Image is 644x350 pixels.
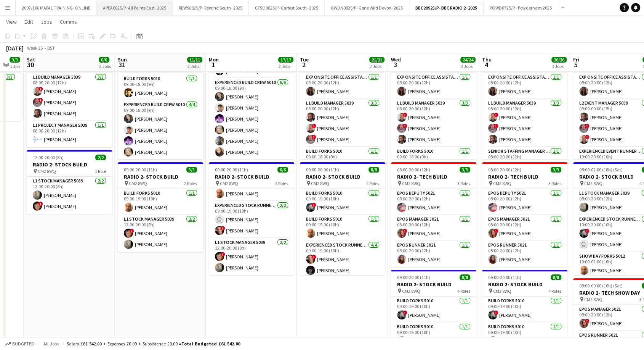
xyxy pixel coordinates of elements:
[548,181,561,186] span: 3 Roles
[130,229,134,233] span: !
[95,168,106,174] span: 1 Role
[482,215,567,241] app-card-role: EPOS Manager 50211/108:00-20:00 (12h)![PERSON_NAME]
[33,155,64,160] span: 12:00-20:00 (8h)
[573,56,579,63] span: Fri
[27,177,112,214] app-card-role: L1 Stock Manager 50392/212:00-20:00 (8h)[PERSON_NAME]![PERSON_NAME]
[390,60,401,69] span: 3
[41,18,52,25] span: Jobs
[391,297,476,323] app-card-role: Build Forks 50101/109:00-19:00 (10h)![PERSON_NAME]
[572,60,579,69] span: 5
[184,181,197,186] span: 2 Roles
[312,135,316,139] span: !
[38,98,43,102] span: !
[460,57,476,63] span: 24/24
[173,0,249,15] button: REWS0825/P- Rewind South- 2025
[460,274,470,280] span: 8/8
[391,162,476,267] app-job-card: 08:00-20:00 (12h)3/3RADIO 2- TECH BUILD CM2 8WQ3 RolesEPOS Deputy 50211/108:00-20:00 (12h)[PERSON...
[551,167,561,173] span: 3/3
[118,189,203,215] app-card-role: Build Forks 50101/109:00-19:00 (10h)[PERSON_NAME]
[118,173,203,180] h3: RADIO 2- STOCK BUILD
[300,99,385,147] app-card-role: L1 Build Manager 50393/308:00-20:00 (12h)[PERSON_NAME]![PERSON_NAME]![PERSON_NAME]
[215,167,248,173] span: 09:00-20:00 (11h)
[118,215,203,252] app-card-role: L1 Stock Manager 50392/212:00-20:00 (8h)![PERSON_NAME][PERSON_NAME]
[278,57,293,63] span: 17/17
[482,46,567,159] app-job-card: 08:00-20:00 (12h)15/15RADIO 2- BUILD CM2 8WQ6 RolesExp Onsite Office Assistant 50121/108:00-20:00...
[220,181,238,186] span: CM2 8WQ
[279,63,293,69] div: 2 Jobs
[118,162,203,252] div: 09:00-20:00 (11h)3/3RADIO 2- STOCK BUILD CM2 8WQ2 RolesBuild Forks 50101/109:00-19:00 (10h)[PERSO...
[585,229,590,233] span: !
[300,173,385,180] h3: RADIO 2- STOCK BUILD
[403,113,407,117] span: !
[325,0,409,15] button: GWDN0825/P- Gone Wild Devon- 2025
[209,56,219,63] span: Mon
[300,73,385,99] app-card-role: Exp Onsite Office Assistant 50121/108:00-20:00 (12h)[PERSON_NAME]
[27,121,112,147] app-card-role: L1 Project Manager 50391/108:00-20:00 (12h)[PERSON_NAME]
[118,100,203,160] app-card-role: Experienced Build Crew 50104/409:00-18:00 (9h)[PERSON_NAME][PERSON_NAME][PERSON_NAME][PERSON_NAME]
[482,241,567,267] app-card-role: EPOS Runner 50211/108:00-20:00 (12h)[PERSON_NAME]
[27,46,112,147] app-job-card: 08:00-20:00 (12h)4/4RADIO 2- BUILD CM2 8WQ2 RolesL1 Build Manager 50393/308:00-20:00 (12h)![PERSO...
[300,147,385,173] app-card-role: Build Forks 50101/109:00-18:00 (9h)
[117,60,127,69] span: 31
[97,0,173,15] button: APEA0825/P- All Points East- 2025
[391,147,476,173] app-card-role: Build Forks 50101/109:00-18:00 (9h)
[67,341,240,347] div: Salary £61 542.00 + Expenses £0.00 + Subsistence £0.00 =
[482,73,567,99] app-card-role: Exp Onsite Office Assistant 50121/108:00-20:00 (12h)[PERSON_NAME]
[209,173,294,180] h3: RADIO 2- STOCK BUILD
[300,46,385,159] app-job-card: 08:00-20:00 (12h)13/13RADIO 2- BUILD CM2 8WQ4 RolesExp Onsite Office Assistant 50121/108:00-20:00...
[312,203,316,207] span: !
[27,56,35,63] span: Sat
[42,341,60,347] span: All jobs
[209,46,294,159] app-job-card: 08:00-20:00 (12h)11/11RADIO 2- BUILD CM2 8WQ4 Roles[PERSON_NAME]Build Forks 50101/109:00-18:00 (9...
[47,45,55,51] div: BST
[186,167,197,173] span: 3/3
[584,297,602,302] span: CM2 8WQ
[493,288,511,294] span: CM2 8WQ
[311,181,329,186] span: CM2 8WQ
[493,181,511,186] span: CM2 8WQ
[99,63,111,69] div: 2 Jobs
[391,241,476,267] app-card-role: EPOS Runner 50211/108:00-20:00 (12h)[PERSON_NAME]
[460,167,470,173] span: 3/3
[208,60,219,69] span: 1
[402,288,420,294] span: CM2 8WQ
[494,113,498,117] span: !
[21,17,36,27] a: Edit
[57,17,80,27] a: Comms
[99,57,109,63] span: 6/6
[397,274,430,280] span: 09:00-20:00 (11h)
[209,78,294,160] app-card-role: Experienced Build Crew 50106/609:00-18:00 (9h)[PERSON_NAME][PERSON_NAME][PERSON_NAME][PERSON_NAME...
[209,162,294,275] app-job-card: 09:00-20:00 (11h)6/6RADIO 2- STOCK BUILD CM2 8WQ4 Roles![PERSON_NAME]Build Forks 50101/109:00-19:...
[481,60,492,69] span: 4
[391,173,476,180] h3: RADIO 2- TECH BUILD
[488,274,521,280] span: 09:00-20:00 (11h)
[300,215,385,241] app-card-role: Build Forks 50101/109:00-19:00 (10h)[PERSON_NAME]
[118,46,203,159] div: 08:00-20:00 (12h)8/8RADIO 2- BUILD CM2 8WQ3 Roles[PERSON_NAME][PERSON_NAME]![PERSON_NAME]Build Fo...
[27,73,112,121] app-card-role: L1 Build Manager 50393/308:00-20:00 (12h)![PERSON_NAME]![PERSON_NAME][PERSON_NAME]
[187,63,202,69] div: 2 Jobs
[12,341,34,347] span: Budgeted
[391,73,476,99] app-card-role: Exp Onsite Office Assistant 50121/108:00-20:00 (12h)[PERSON_NAME]
[124,167,157,173] span: 09:00-20:00 (11h)
[209,238,294,275] app-card-role: L1 Stock Manager 50392/212:00-20:00 (8h)![PERSON_NAME][PERSON_NAME]
[366,181,379,186] span: 4 Roles
[312,124,316,128] span: !
[397,167,430,173] span: 08:00-20:00 (12h)
[38,202,43,206] span: !
[221,252,225,256] span: !
[16,0,97,15] button: 2007/100 MAPAL TRAINING- ONLINE
[409,0,484,15] button: BBC20925/P- BBC RADIO 2- 2025
[484,0,558,15] button: POWD0725/P - Powderham 2025
[4,340,35,348] button: Budgeted
[488,167,521,173] span: 08:00-20:00 (12h)
[249,0,325,15] button: CFSO0825/P- Carfest South- 2025
[391,281,476,288] h3: RADIO 2- STOCK BUILD
[300,241,385,300] app-card-role: Experienced Stock Runner 50124/409:00-19:00 (10h)![PERSON_NAME][PERSON_NAME]
[300,162,385,275] app-job-card: 09:00-20:00 (11h)8/8RADIO 2- STOCK BUILD CM2 8WQ4 RolesBuild Forks 50101/109:00-19:00 (10h)![PERS...
[129,181,147,186] span: CM2 8WQ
